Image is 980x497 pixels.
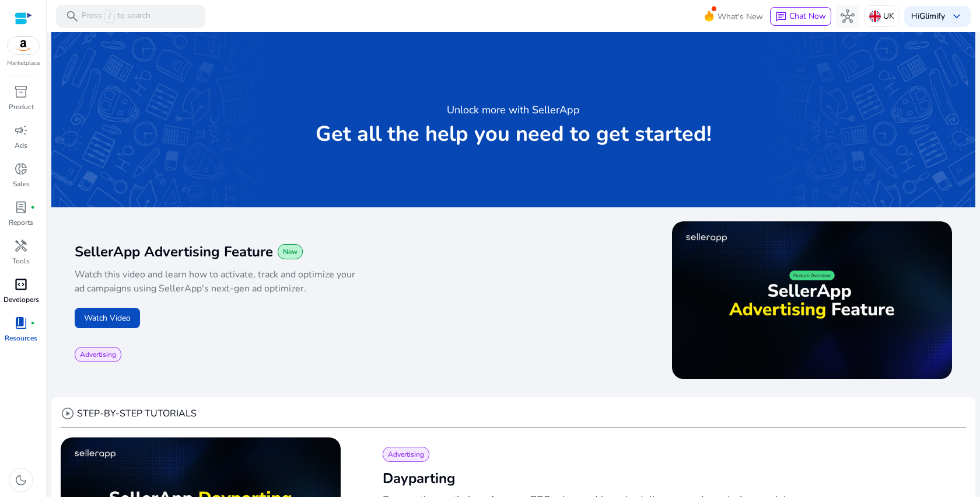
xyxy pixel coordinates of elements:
span: / [104,10,115,23]
span: play_circle [61,406,75,420]
p: Sales [13,179,30,189]
span: New [283,247,297,256]
p: Get all the help you need to get started! [316,123,712,146]
button: Watch Video [75,308,140,328]
button: hub [836,5,859,28]
span: chat [775,11,787,23]
p: Product [9,102,34,112]
span: SellerApp Advertising Feature [75,242,273,261]
span: fiber_manual_record [30,205,35,210]
span: code_blocks [14,277,28,291]
p: Marketplace [7,59,40,68]
span: inventory_2 [14,85,28,99]
div: STEP-BY-STEP TUTORIALS [61,406,197,420]
span: handyman [14,239,28,253]
span: campaign [14,123,28,137]
p: Hi [911,12,945,20]
button: chatChat Now [770,7,831,26]
span: hub [841,9,855,23]
span: What's New [717,6,763,27]
p: Resources [5,333,37,343]
span: Advertising [80,350,116,359]
p: Reports [9,217,33,228]
span: lab_profile [14,200,28,214]
img: maxresdefault.jpg [672,221,952,379]
span: fiber_manual_record [30,321,35,325]
p: Developers [3,294,39,305]
h3: Unlock more with SellerApp [447,102,580,118]
p: Watch this video and learn how to activate, track and optimize your ad campaigns using SellerApp'... [75,267,367,296]
p: Press to search [82,10,150,23]
span: dark_mode [14,473,28,487]
h2: Dayparting [383,469,947,488]
span: Advertising [388,450,424,459]
span: keyboard_arrow_down [950,9,964,23]
img: amazon.svg [8,37,39,54]
span: book_4 [14,316,28,330]
img: uk.svg [869,11,881,22]
span: search [65,9,79,23]
span: Chat Now [789,11,826,22]
b: Glimify [919,11,945,22]
p: Ads [15,140,27,151]
span: donut_small [14,162,28,176]
p: Tools [12,256,30,266]
p: UK [883,6,894,26]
